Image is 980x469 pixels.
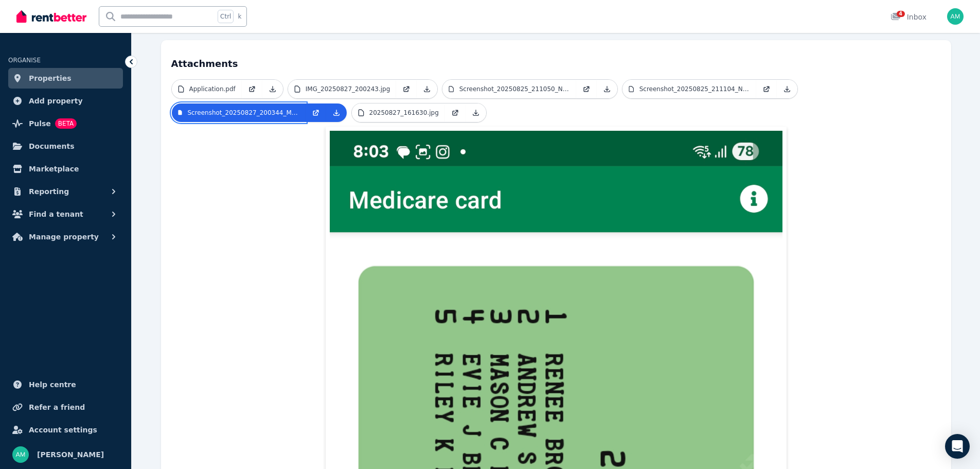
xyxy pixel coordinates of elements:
a: Screenshot_20250825_211050_NAB.jpg [442,80,576,98]
a: Open in new Tab [756,80,777,98]
a: Open in new Tab [306,103,326,122]
a: Documents [8,136,123,157]
span: Find a tenant [29,208,83,220]
span: ORGANISE [8,57,41,64]
button: Manage property [8,227,123,247]
a: Open in new Tab [396,80,417,98]
a: Help centre [8,374,123,395]
a: Download Attachment [417,80,437,98]
a: Download Attachment [326,103,347,122]
span: [PERSON_NAME] [37,448,104,461]
span: Marketplace [29,163,79,175]
a: Download Attachment [777,80,797,98]
span: Properties [29,72,72,84]
p: Application.pdf [189,85,236,93]
div: Inbox [890,12,926,22]
span: k [238,12,241,21]
span: Documents [29,140,75,152]
p: 20250827_161630.jpg [369,109,439,117]
p: Screenshot_20250825_211050_NAB.jpg [459,85,571,93]
a: Account settings [8,420,123,440]
img: Andrew Manto [12,446,29,463]
a: Download Attachment [262,80,283,98]
span: Add property [29,95,83,107]
a: IMG_20250827_200243.jpg [288,80,396,98]
button: Find a tenant [8,204,123,224]
button: Reporting [8,181,123,202]
a: Screenshot_20250827_200344_Medicare.jpg [172,103,306,122]
p: Screenshot_20250825_211104_NAB.jpg [639,85,751,93]
span: BETA [55,118,77,129]
div: Open Intercom Messenger [945,434,970,459]
a: Open in new Tab [242,80,262,98]
a: Download Attachment [597,80,617,98]
span: Ctrl [218,10,234,23]
a: Download Attachment [466,103,486,122]
span: 4 [897,11,905,17]
a: PulseBETA [8,113,123,134]
h4: Attachments [171,50,941,71]
a: Properties [8,68,123,89]
a: Application.pdf [172,80,242,98]
img: Andrew Manto [947,8,964,25]
a: Refer a friend [8,397,123,418]
a: Open in new Tab [445,103,466,122]
a: Screenshot_20250825_211104_NAB.jpg [622,80,756,98]
a: Open in new Tab [576,80,597,98]
span: Manage property [29,231,99,243]
a: Marketplace [8,159,123,179]
a: Add property [8,91,123,111]
span: Reporting [29,185,69,198]
a: 20250827_161630.jpg [352,103,445,122]
img: RentBetter [16,9,86,24]
p: IMG_20250827_200243.jpg [306,85,390,93]
span: Pulse [29,117,51,130]
span: Account settings [29,424,97,436]
span: Refer a friend [29,401,85,413]
span: Help centre [29,378,76,391]
p: Screenshot_20250827_200344_Medicare.jpg [187,109,299,117]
